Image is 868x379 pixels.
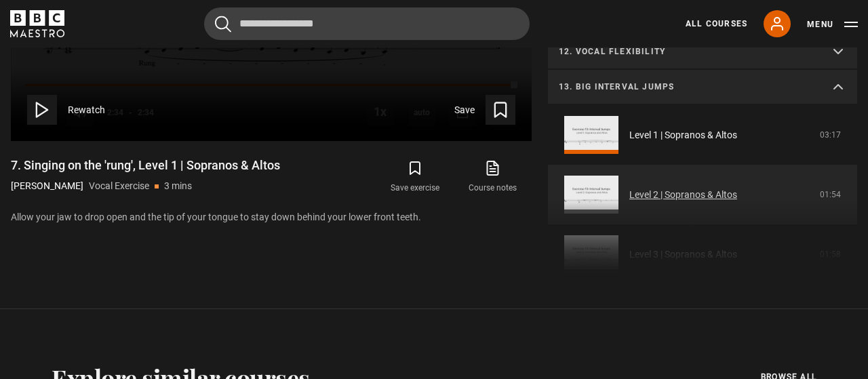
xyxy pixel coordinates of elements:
[27,95,105,125] button: Rewatch
[215,16,231,33] button: Submit the search query
[454,95,515,125] button: Save
[686,18,747,30] a: All Courses
[11,157,280,174] h1: 7. Singing on the 'rung', Level 1 | Sopranos & Altos
[548,35,857,70] summary: 12. Vocal flexibility
[204,7,530,40] input: Search
[559,81,814,93] p: 13. Big interval jumps
[10,10,64,37] svg: BBC Maestro
[454,103,475,117] span: Save
[559,45,814,58] p: 12. Vocal flexibility
[89,179,149,193] p: Vocal Exercise
[11,210,532,224] p: Allow your jaw to drop open and the tip of your tongue to stay down behind your lower front teeth.
[629,188,737,202] a: Level 2 | Sopranos & Altos
[629,128,737,142] a: Level 1 | Sopranos & Altos
[164,179,192,193] p: 3 mins
[68,103,105,117] span: Rewatch
[454,157,532,197] a: Course notes
[548,70,857,105] summary: 13. Big interval jumps
[376,157,454,197] button: Save exercise
[807,18,858,31] button: Toggle navigation
[11,179,83,193] p: [PERSON_NAME]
